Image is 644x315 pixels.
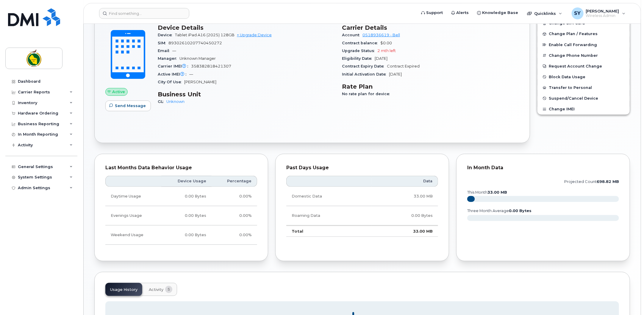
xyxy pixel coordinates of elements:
[115,103,146,109] span: Send Message
[377,48,396,53] span: 2 mth left
[342,72,389,76] span: Initial Activation Date
[568,7,630,19] div: Susan Yokoyama
[537,72,630,82] button: Block Data Usage
[172,48,176,53] span: —
[99,8,189,19] input: Find something...
[537,29,630,39] button: Change Plan / Features
[158,72,189,76] span: Active IMEI
[158,99,166,104] span: GL
[184,80,216,84] span: [PERSON_NAME]
[237,33,272,37] a: + Upgrade Device
[105,206,257,225] tr: Weekdays from 6:00pm to 8:00am
[549,96,598,101] span: Suspend/Cancel Device
[509,209,532,213] tspan: 0.00 Bytes
[342,41,380,45] span: Contract balance
[487,190,507,195] tspan: 33.00 MB
[389,72,402,76] span: [DATE]
[467,190,507,195] text: this month
[362,33,400,37] a: 0518936619 - Bell
[191,64,231,68] span: 358382818421307
[447,7,473,19] a: Alerts
[158,91,335,98] h3: Business Unit
[212,187,257,206] td: 0.00%
[161,225,212,245] td: 0.00 Bytes
[537,61,630,72] button: Request Account Change
[523,7,566,19] div: Quicklinks
[549,32,598,36] span: Change Plan / Features
[158,33,175,37] span: Device
[161,176,212,187] th: Device Usage
[286,206,371,225] td: Roaming Data
[342,33,362,37] span: Account
[212,176,257,187] th: Percentage
[371,176,438,187] th: Data
[467,209,532,213] text: three month average
[467,165,619,171] div: In Month Data
[105,206,161,225] td: Evenings Usage
[597,179,619,184] tspan: 698.82 MB
[549,43,597,47] span: Enable Call Forwarding
[537,104,630,115] button: Change IMEI
[105,187,161,206] td: Daytime Usage
[189,72,193,76] span: —
[158,24,335,31] h3: Device Details
[105,101,151,111] button: Send Message
[342,48,377,53] span: Upgrade Status
[537,93,630,104] button: Suspend/Cancel Device
[342,83,519,90] h3: Rate Plan
[212,225,257,245] td: 0.00%
[534,11,556,16] span: Quicklinks
[371,225,438,237] td: 33.00 MB
[112,89,125,95] span: Active
[537,40,630,50] button: Enable Call Forwarding
[286,225,371,237] td: Total
[166,99,185,104] a: Unknown
[537,82,630,93] button: Transfer to Personal
[158,80,184,84] span: City Of Use
[482,10,518,16] span: Knowledge Base
[158,48,172,53] span: Email
[371,206,438,225] td: 0.00 Bytes
[380,41,392,45] span: $0.00
[375,56,387,61] span: [DATE]
[165,286,172,293] span: 5
[586,9,619,13] span: [PERSON_NAME]
[426,10,443,16] span: Support
[105,225,257,245] tr: Friday from 6:00pm to Monday 8:00am
[175,33,235,37] span: Tablet iPad A16 (2025) 128GB
[149,287,163,292] span: Activity
[158,41,168,45] span: SIM
[105,225,161,245] td: Weekend Usage
[537,50,630,61] button: Change Phone Number
[161,187,212,206] td: 0.00 Bytes
[564,179,619,184] text: projected count
[473,7,522,19] a: Knowledge Base
[387,64,420,68] span: Contract Expired
[161,206,212,225] td: 0.00 Bytes
[286,187,371,206] td: Domestic Data
[586,13,619,18] span: Wireless Admin
[286,165,438,171] div: Past Days Usage
[158,56,179,61] span: Manager
[342,64,387,68] span: Contract Expiry Date
[574,10,581,17] span: SY
[342,56,375,61] span: Eligibility Date
[342,92,393,96] span: No rate plan for device
[105,165,257,171] div: Last Months Data Behavior Usage
[417,7,447,19] a: Support
[456,10,469,16] span: Alerts
[158,64,191,68] span: Carrier IMEI
[342,24,519,31] h3: Carrier Details
[179,56,216,61] span: Unknown Manager
[212,206,257,225] td: 0.00%
[371,187,438,206] td: 33.00 MB
[168,41,222,45] span: 89302610207740450272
